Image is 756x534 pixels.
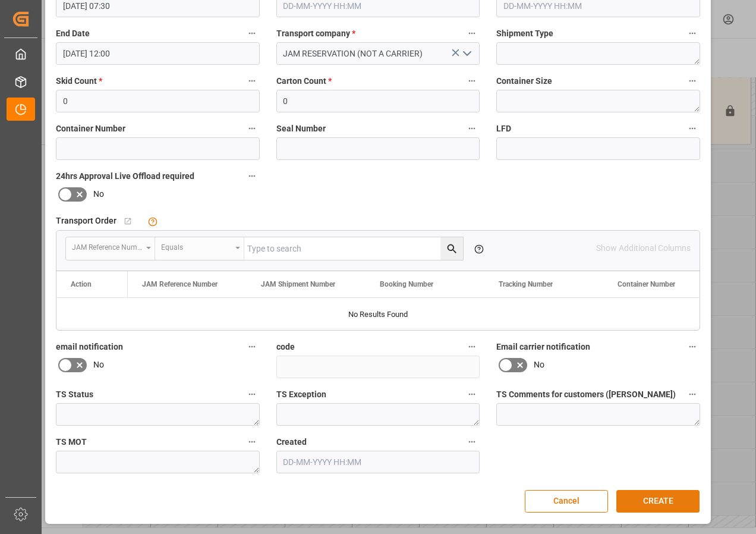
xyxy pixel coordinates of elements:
[93,359,104,371] span: No
[142,280,218,288] span: JAM Reference Number
[244,387,260,402] button: TS Status
[464,434,480,450] button: Created
[496,341,590,353] span: Email carrier notification
[685,73,700,89] button: Container Size
[276,75,332,87] span: Carton Count
[276,27,355,40] span: Transport company
[464,26,480,41] button: Transport company *
[72,239,142,253] div: JAM Reference Number
[525,490,608,513] button: Cancel
[56,388,93,401] span: TS Status
[276,122,326,135] span: Seal Number
[56,27,90,40] span: End Date
[244,73,260,89] button: Skid Count *
[499,280,553,288] span: Tracking Number
[161,239,231,253] div: Equals
[440,237,463,260] button: search button
[71,280,92,288] div: Action
[276,341,295,353] span: code
[685,387,700,402] button: TS Comments for customers ([PERSON_NAME])
[464,387,480,402] button: TS Exception
[464,339,480,354] button: code
[685,26,700,41] button: Shipment Type
[458,45,475,63] button: open menu
[276,388,326,401] span: TS Exception
[244,26,260,41] button: End Date
[93,188,104,200] span: No
[685,339,700,354] button: Email carrier notification
[496,122,511,135] span: LFD
[464,73,480,89] button: Carton Count *
[155,237,244,260] button: open menu
[56,215,116,227] span: Transport Order
[56,122,125,135] span: Container Number
[616,490,700,513] button: CREATE
[276,436,307,448] span: Created
[244,339,260,354] button: email notification
[56,341,123,353] span: email notification
[685,121,700,136] button: LFD
[244,434,260,450] button: TS MOT
[244,168,260,184] button: 24hrs Approval Live Offload required
[66,237,155,260] button: open menu
[276,451,480,473] input: DD-MM-YYYY HH:MM
[618,280,675,288] span: Container Number
[534,359,544,371] span: No
[56,436,87,448] span: TS MOT
[496,27,553,40] span: Shipment Type
[56,75,102,87] span: Skid Count
[56,42,260,65] input: DD-MM-YYYY HH:MM
[380,280,433,288] span: Booking Number
[261,280,335,288] span: JAM Shipment Number
[244,121,260,136] button: Container Number
[464,121,480,136] button: Seal Number
[496,388,676,401] span: TS Comments for customers ([PERSON_NAME])
[244,237,463,260] input: Type to search
[496,75,552,87] span: Container Size
[56,170,194,183] span: 24hrs Approval Live Offload required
